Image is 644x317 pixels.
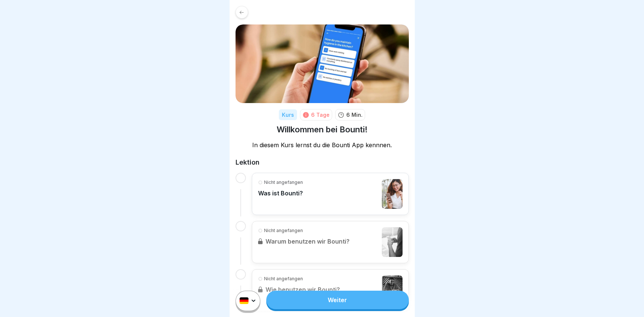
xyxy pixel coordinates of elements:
p: In diesem Kurs lernst du die Bounti App kennnen. [236,141,409,149]
div: 6 Tage [311,111,330,119]
img: xh3bnih80d1pxcetv9zsuevg.png [236,24,409,103]
p: Was ist Bounti? [258,189,303,197]
div: Kurs [279,109,297,120]
img: de.svg [240,298,248,304]
h2: Lektion [236,158,409,167]
p: Nicht angefangen [264,179,303,186]
h1: Willkommen bei Bounti! [277,124,368,135]
a: Weiter [266,291,408,309]
a: Nicht angefangenWas ist Bounti? [258,179,403,209]
img: cljrty16a013ueu01ep0uwpyx.jpg [382,179,403,209]
p: 6 Min. [346,111,363,119]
